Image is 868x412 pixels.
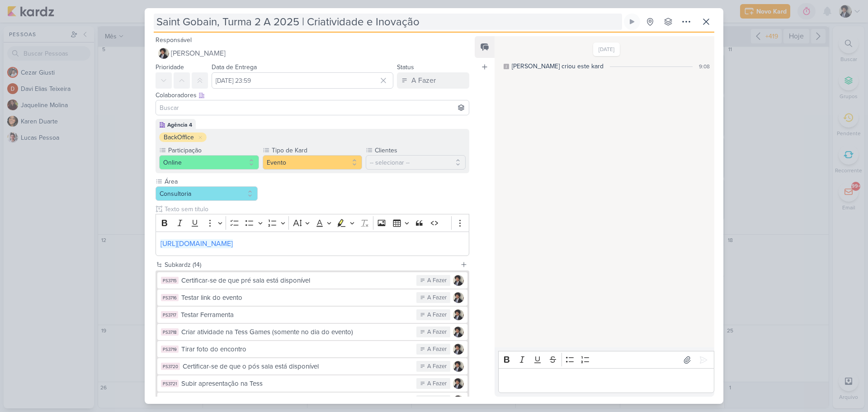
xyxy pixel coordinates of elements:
[453,327,464,337] img: Pedro Luahn Simões
[183,396,412,406] div: Subir Gravação na Tess
[181,327,412,337] div: Criar atividade na Tess Games (somente no dia do evento)
[159,155,259,170] button: Online
[157,272,467,289] button: PS3715 Certificar-se de que pré sala está disponível A Fazer
[156,90,469,100] div: Colaboradores
[158,102,467,113] input: Buscar
[411,75,436,86] div: A Fazer
[453,361,464,372] img: Pedro Luahn Simões
[167,146,259,155] label: Participação
[157,307,467,323] button: PS3717 Testar Ferramenta A Fazer
[156,186,258,201] button: Consultoria
[167,121,192,129] div: Agência 4
[453,378,464,389] img: Pedro Luahn Simões
[161,294,179,301] div: PS3716
[212,63,257,71] label: Data de Entrega
[181,275,412,286] div: Certificar-se de que pré sala está disponível
[453,344,464,355] img: Pedro Luahn Simões
[161,380,179,387] div: PS3721
[161,277,179,284] div: PS3715
[157,375,467,392] button: PS3721 Subir apresentação na Tess A Fazer
[171,48,226,59] span: [PERSON_NAME]
[181,310,412,320] div: Testar Ferramenta
[181,344,412,355] div: Tirar foto do encontro
[427,276,447,285] div: A Fazer
[271,146,363,155] label: Tipo de Kard
[160,239,233,248] a: [URL][DOMAIN_NAME]
[427,379,447,388] div: A Fazer
[453,292,464,303] img: Pedro Luahn Simões
[164,133,194,142] div: BackOffice
[163,204,469,214] input: Texto sem título
[156,63,184,71] label: Prioridade
[161,311,178,318] div: PS3717
[157,341,467,357] button: PS3719 Tirar foto do encontro A Fazer
[427,362,447,371] div: A Fazer
[427,397,447,406] div: A Fazer
[161,346,179,353] div: PS3719
[161,328,179,336] div: PS3718
[498,368,714,393] div: Editor editing area: main
[427,311,447,320] div: A Fazer
[157,358,467,374] button: PS3720 Certificar-se de que o pós sala está disponível A Fazer
[397,63,414,71] label: Status
[366,155,466,170] button: -- selecionar --
[453,309,464,320] img: Pedro Luahn Simões
[181,379,412,389] div: Subir apresentação na Tess
[699,62,710,71] div: 9:08
[498,351,714,369] div: Editor toolbar
[453,395,464,406] img: Pedro Luahn Simões
[374,146,466,155] label: Clientes
[181,293,412,303] div: Testar link do evento
[161,363,180,370] div: PS3720
[397,72,469,89] button: A Fazer
[504,64,509,69] div: Este log é visível à todos no kard
[165,260,457,270] div: Subkardz (14)
[157,393,467,409] button: Subir Gravação na Tess A Fazer
[427,328,447,337] div: A Fazer
[157,324,467,340] button: PS3718 Criar atividade na Tess Games (somente no dia do evento) A Fazer
[263,155,363,170] button: Evento
[183,361,412,372] div: Certificar-se de que o pós sala está disponível
[427,345,447,354] div: A Fazer
[156,45,469,62] button: [PERSON_NAME]
[427,294,447,303] div: A Fazer
[453,275,464,286] img: Pedro Luahn Simões
[156,214,469,232] div: Editor toolbar
[156,36,192,44] label: Responsável
[156,232,469,256] div: Editor editing area: main
[628,18,636,25] div: Ligar relógio
[212,72,393,89] input: Select a date
[512,62,604,71] div: Pedro Luahn criou este kard
[158,48,169,59] img: Pedro Luahn Simões
[154,14,622,30] input: Kard Sem Título
[157,289,467,306] button: PS3716 Testar link do evento A Fazer
[164,177,258,186] label: Área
